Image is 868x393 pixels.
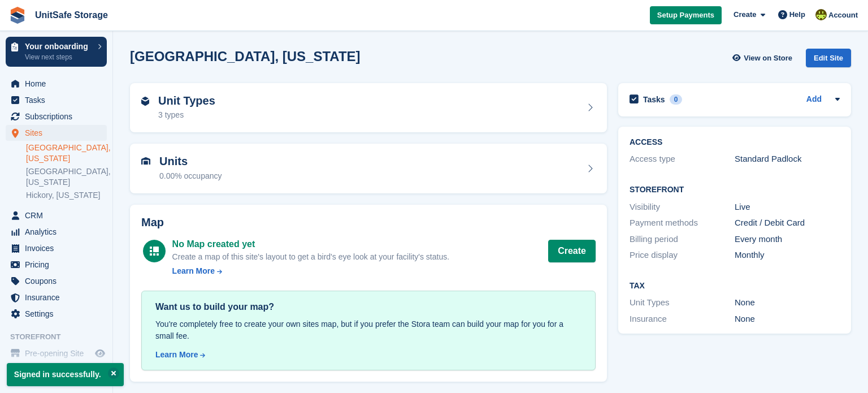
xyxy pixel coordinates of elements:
[806,93,822,106] a: Add
[828,10,858,21] span: Account
[735,201,840,214] div: Live
[130,144,607,193] a: Units 0.00% occupancy
[25,290,93,305] span: Insurance
[6,257,107,273] a: menu
[670,94,683,105] div: 0
[6,109,107,124] a: menu
[26,166,107,188] a: [GEOGRAPHIC_DATA], [US_STATE]
[25,346,93,361] span: Pre-opening Site
[31,6,112,24] a: UnitSafe Storage
[6,125,107,141] a: menu
[6,208,107,223] a: menu
[172,237,449,251] div: No Map created yet
[25,42,92,50] p: Your onboarding
[7,363,124,386] p: Signed in successfully.
[141,216,596,229] h2: Map
[630,185,840,195] h2: Storefront
[789,9,805,20] span: Help
[25,273,93,289] span: Coupons
[158,94,215,107] h2: Unit Types
[25,208,93,223] span: CRM
[155,318,581,342] div: You're completely free to create your own sites map, but if you prefer the Stora team can build y...
[9,7,26,24] img: stora-icon-8386f47178a22dfd0bd8f6a31ec36ba5ce8667c1dd55bd0f319d3a0aa187defe.svg
[25,92,93,108] span: Tasks
[734,9,756,20] span: Create
[815,9,827,20] img: Jeff Bodenmuller
[630,153,735,166] div: Access type
[630,296,735,309] div: Unit Types
[657,10,714,21] span: Setup Payments
[735,249,840,262] div: Monthly
[26,142,107,164] a: [GEOGRAPHIC_DATA], [US_STATE]
[172,265,215,277] div: Learn More
[155,300,581,314] div: Want us to build your map?
[735,217,840,230] div: Credit / Debit Card
[6,92,107,108] a: menu
[155,349,581,361] a: Learn More
[630,249,735,262] div: Price display
[630,313,735,326] div: Insurance
[6,306,107,322] a: menu
[744,53,792,64] span: View on Store
[6,290,107,305] a: menu
[25,306,93,322] span: Settings
[172,251,449,263] div: Create a map of this site's layout to get a bird's eye look at your facility's status.
[159,155,222,168] h2: Units
[630,217,735,230] div: Payment methods
[150,247,159,256] img: map-icn-white-8b231986280072e83805622d3debb4903e2986e43859118e7b4002611c8ef794.svg
[130,83,607,133] a: Unit Types 3 types
[630,138,840,147] h2: ACCESS
[6,346,107,361] a: menu
[141,157,150,165] img: unit-icn-7be61d7bf1b0ce9d3e12c5938cc71ed9869f7b940bace4675aadf7bd6d80202e.svg
[806,49,851,72] a: Edit Site
[25,76,93,92] span: Home
[25,257,93,273] span: Pricing
[735,313,840,326] div: None
[130,49,361,64] h2: [GEOGRAPHIC_DATA], [US_STATE]
[6,240,107,256] a: menu
[93,347,107,360] a: Preview store
[806,49,851,67] div: Edit Site
[735,233,840,246] div: Every month
[735,153,840,166] div: Standard Padlock
[6,76,107,92] a: menu
[141,97,149,106] img: unit-type-icn-2b2737a686de81e16bb02015468b77c625bbabd49415b5ef34ead5e3b44a266d.svg
[731,49,797,67] a: View on Store
[630,233,735,246] div: Billing period
[25,224,93,240] span: Analytics
[6,37,107,67] a: Your onboarding View next steps
[630,282,840,291] h2: Tax
[172,265,449,277] a: Learn More
[548,240,596,262] button: Create
[735,296,840,309] div: None
[6,273,107,289] a: menu
[25,125,93,141] span: Sites
[155,349,198,361] div: Learn More
[158,109,215,121] div: 3 types
[159,170,222,182] div: 0.00% occupancy
[630,201,735,214] div: Visibility
[650,6,722,25] a: Setup Payments
[25,240,93,256] span: Invoices
[10,331,112,343] span: Storefront
[6,224,107,240] a: menu
[643,94,665,105] h2: Tasks
[25,52,92,62] p: View next steps
[25,109,93,124] span: Subscriptions
[26,190,107,201] a: Hickory, [US_STATE]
